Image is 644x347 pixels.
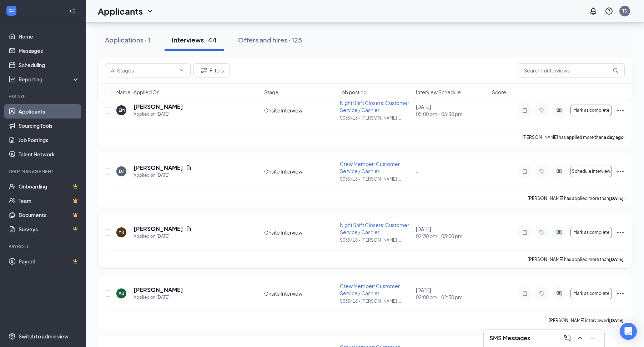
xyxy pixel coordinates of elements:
[572,169,610,174] span: Schedule interview
[119,229,124,235] div: YR
[555,107,563,113] svg: ActiveChat
[146,7,154,15] svg: ChevronDown
[19,222,80,236] a: SurveysCrown
[587,332,599,344] button: Minimize
[19,44,80,58] a: Messages
[119,290,124,296] div: AB
[19,147,80,161] a: Talent Network
[573,291,609,296] span: Mark as complete
[186,226,192,232] svg: Document
[98,5,143,17] h1: Applicants
[134,164,183,172] h5: [PERSON_NAME]
[616,167,625,176] svg: Ellipses
[549,317,625,323] p: [PERSON_NAME] interviewed .
[416,286,488,301] div: [DATE]
[573,230,609,235] span: Mark as complete
[19,29,80,44] a: Home
[576,334,584,342] svg: ChevronUp
[116,89,160,96] span: Name · Applied On
[19,133,80,147] a: Job Postings
[570,227,612,238] button: Mark as complete
[622,8,627,14] div: TS
[492,89,506,96] span: Score
[570,105,612,116] button: Mark as complete
[9,94,78,100] div: Hiring
[589,334,597,342] svg: Minimize
[416,89,461,96] span: Interview Schedule
[563,334,572,342] svg: ComposeMessage
[416,110,488,117] span: 05:00 pm - 05:30 pm
[528,256,625,262] p: [PERSON_NAME] has applied more than .
[520,230,529,235] svg: Note
[264,168,336,175] div: Onsite Interview
[200,66,208,75] svg: Filter
[19,104,80,119] a: Applicants
[416,103,488,117] div: [DATE]
[134,294,183,301] div: Applied on [DATE]
[8,7,15,14] svg: WorkstreamLogo
[134,172,192,179] div: Applied on [DATE]
[520,291,529,296] svg: Note
[538,291,546,296] svg: Tag
[134,225,183,233] h5: [PERSON_NAME]
[179,67,185,73] svg: ChevronDown
[119,168,124,174] div: DJ
[172,35,217,44] div: Interviews · 44
[9,243,78,250] div: Payroll
[19,254,80,268] a: PayrollCrown
[186,165,192,171] svg: Document
[264,229,336,236] div: Onsite Interview
[340,222,409,235] span: Night Shift Closers: Customer Service / Cashier
[522,134,625,140] p: [PERSON_NAME] has applied more than .
[19,58,80,72] a: Scheduling
[538,230,546,235] svg: Tag
[19,193,80,208] a: TeamCrown
[538,169,546,174] svg: Tag
[264,290,336,297] div: Onsite Interview
[538,107,546,113] svg: Tag
[555,169,563,174] svg: ActiveChat
[111,66,176,74] input: All Stages
[264,89,278,96] span: Stage
[340,176,412,182] p: S035418 - [PERSON_NAME] ...
[416,293,488,301] span: 02:00 pm - 02:30 pm
[340,115,412,121] p: S035418 - [PERSON_NAME] ...
[520,169,529,174] svg: Note
[616,289,625,298] svg: Ellipses
[589,7,598,15] svg: Notifications
[489,334,530,342] h3: SMS Messages
[573,108,609,113] span: Mark as complete
[520,107,529,113] svg: Note
[570,288,612,299] button: Mark as complete
[9,333,16,340] svg: Settings
[340,161,400,174] span: Crew Member: Customer Service / Cashier
[340,89,367,96] span: Job posting
[19,333,69,340] div: Switch to admin view
[416,168,418,175] span: -
[416,232,488,240] span: 02:30 pm - 03:00 pm
[604,135,624,140] b: a day ago
[605,7,613,15] svg: QuestionInfo
[134,233,192,240] div: Applied on [DATE]
[340,283,400,296] span: Crew Member: Customer Service / Cashier
[613,67,618,73] svg: MagnifyingGlass
[609,196,624,201] b: [DATE]
[616,228,625,237] svg: Ellipses
[340,298,412,304] p: S035418 - [PERSON_NAME] ...
[570,166,612,177] button: Schedule interview
[555,291,563,296] svg: ActiveChat
[238,35,302,44] div: Offers and hires · 125
[19,179,80,193] a: OnboardingCrown
[518,63,625,77] input: Search in interviews
[9,169,78,175] div: Team Management
[119,107,125,113] div: EM
[555,230,563,235] svg: ActiveChat
[19,119,80,133] a: Sourcing Tools
[528,195,625,201] p: [PERSON_NAME] has applied more than .
[69,7,76,15] svg: Collapse
[134,286,183,294] h5: [PERSON_NAME]
[105,35,150,44] div: Applications · 1
[340,237,412,243] p: S035418 - [PERSON_NAME] ...
[616,106,625,115] svg: Ellipses
[609,257,624,262] b: [DATE]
